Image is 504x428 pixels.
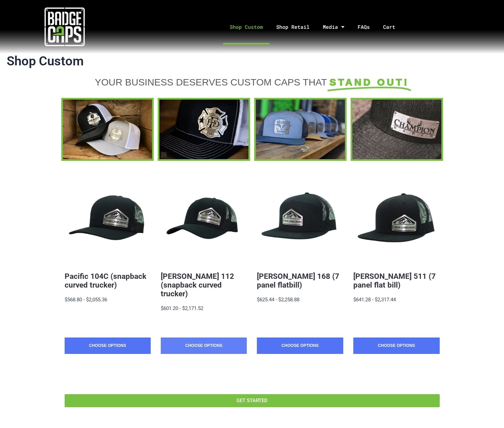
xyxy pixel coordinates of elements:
button: BadgeCaps - Richardson 112 [161,178,247,264]
span: YOUR BUSINESS DESERVES CUSTOM CAPS THAT [95,77,327,87]
span: $625.44 - $2,258.88 [257,297,299,303]
iframe: Chat Widget [471,396,504,428]
button: BadgeCaps - Pacific 104C [65,178,151,264]
a: FAQs [351,9,376,45]
a: [PERSON_NAME] 511 (7 panel flat bill) [353,272,436,289]
a: [PERSON_NAME] 168 (7 panel flatbill) [257,272,339,289]
a: [PERSON_NAME] 112 (snapback curved trucker) [161,272,234,298]
a: GET STARTED [65,394,440,407]
button: BadgeCaps - Richardson 168 [257,178,343,264]
span: $601.20 - $2,171.52 [161,305,203,311]
h1: Shop Custom [7,54,497,69]
a: Choose Options [353,338,439,354]
a: Choose Options [161,338,247,354]
span: $568.80 - $2,055.36 [65,297,107,303]
a: Shop Retail [270,9,316,45]
a: Shop Custom [223,9,270,45]
a: FFD BadgeCaps Fire Department Custom unique apparel [158,98,250,161]
a: Choose Options [65,338,151,354]
button: BadgeCaps - Richardson 511 [353,178,439,264]
a: Media [316,9,351,45]
a: YOUR BUSINESS DESERVES CUSTOM CAPS THAT STAND OUT! [65,76,440,88]
img: badgecaps white logo with green acccent [45,7,85,47]
a: Cart [376,9,410,45]
span: GET STARTED [236,398,268,403]
span: $641.28 - $2,317.44 [353,297,396,303]
a: Pacific 104C (snapback curved trucker) [65,272,146,289]
a: Choose Options [257,338,343,354]
nav: Menu [129,9,504,45]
